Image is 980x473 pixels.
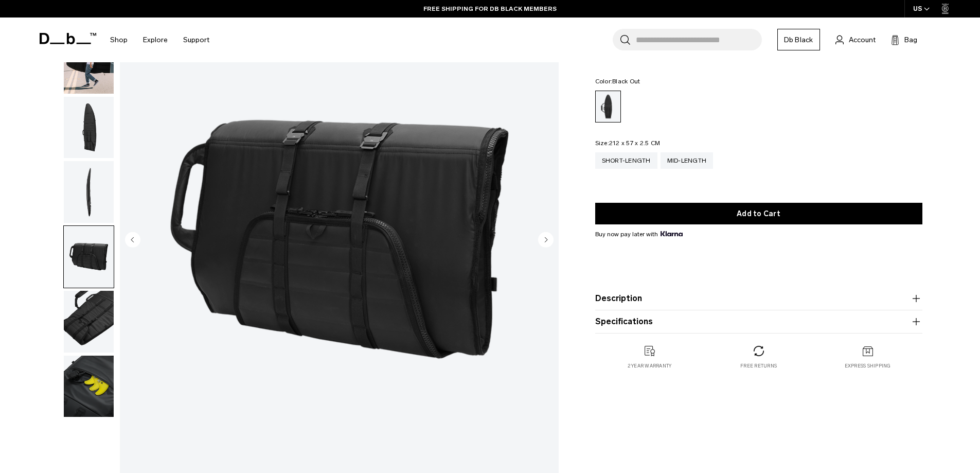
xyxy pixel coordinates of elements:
[64,356,114,417] img: TheDjarvSingleSurfboardBag-3.png
[64,291,114,353] img: TheDjarvSingleSurfboardBag-1.png
[125,232,140,249] button: Previous slide
[64,161,114,223] img: TheDjarvSingleSurfboardBag-5.png
[64,32,114,94] img: TheDjarvSingleSurfboardBag-2.png
[609,139,660,147] span: 212 x 57 x 2.5 CM
[595,91,621,122] a: Black Out
[835,33,876,46] a: Account
[64,226,114,288] img: TheDjarvSingleSurfboardBag-4.png
[595,152,657,169] a: Short-length
[904,34,917,45] span: Bag
[183,22,209,58] a: Support
[110,22,128,58] a: Shop
[102,17,217,62] nav: Main Navigation
[628,362,672,370] p: 2 year warranty
[661,231,683,236] img: {"height" => 20, "alt" => "Klarna"}
[845,362,891,370] p: Express Shipping
[612,78,640,85] span: Black Out
[740,362,777,370] p: Free Returns
[595,140,661,146] legend: Size:
[423,4,557,13] a: FREE SHIPPING FOR DB BLACK MEMBERS
[63,225,114,288] button: TheDjarvSingleSurfboardBag-4.png
[595,78,640,84] legend: Color:
[143,22,168,58] a: Explore
[595,316,922,328] button: Specifications
[595,292,922,305] button: Description
[63,161,114,223] button: TheDjarvSingleSurfboardBag-5.png
[849,34,876,45] span: Account
[661,152,714,169] a: Mid-length
[63,31,114,94] button: TheDjarvSingleSurfboardBag-2.png
[891,33,917,46] button: Bag
[64,97,114,159] img: TheDjarvSingleSurfboardBag-6.png
[63,290,114,353] button: TheDjarvSingleSurfboardBag-1.png
[595,230,683,239] span: Buy now pay later with
[63,355,114,418] button: TheDjarvSingleSurfboardBag-3.png
[595,203,922,224] button: Add to Cart
[777,29,820,50] a: Db Black
[538,232,554,249] button: Next slide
